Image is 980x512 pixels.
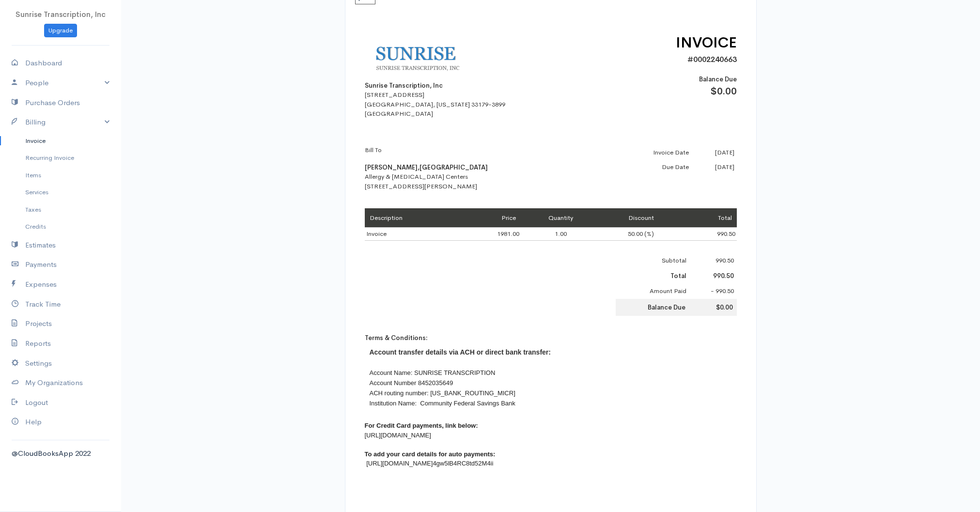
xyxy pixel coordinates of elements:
td: Due Date [616,160,692,174]
b: To add your card details for auto payments: [365,450,496,458]
span: Institution Name: Community Federal Savings Bank [370,400,515,407]
a: [URL][DOMAIN_NAME] [366,460,433,467]
b: Total [670,272,686,280]
span: Account Name: SUNRISE TRANSCRIPTION [370,369,496,376]
td: Invoice Date [616,145,692,160]
td: 1981.00 [463,228,521,241]
font: [URL][DOMAIN_NAME] [365,432,431,439]
td: Amount Paid [616,283,690,299]
td: - 990.50 [689,283,736,299]
span: $0.00 [710,85,737,97]
span: Account Number 8452035649 [370,379,453,387]
td: [DATE] [691,160,736,174]
td: 1.00 [521,228,600,241]
td: Discount [600,208,682,228]
td: Quantity [521,208,600,228]
td: Price [463,208,521,228]
td: 990.50 [682,228,736,241]
td: 990.50 [689,253,736,268]
b: [PERSON_NAME],[GEOGRAPHIC_DATA] [365,163,488,171]
td: Total [682,208,736,228]
b: Terms & Conditions: [365,334,428,342]
a: Upgrade [44,24,77,38]
span: ACH routing number: [US_BANK_ROUTING_MICR] [370,389,515,397]
div: @CloudBooksApp 2022 [12,448,109,459]
td: $0.00 [689,299,736,316]
td: Subtotal [616,253,690,268]
span: Balance Due [699,75,737,83]
td: Balance Due [616,299,690,316]
b: Account transfer details via ACH or direct bank transfer: [370,348,551,356]
b: 990.50 [713,272,734,280]
td: Description [365,208,463,228]
span: INVOICE [676,33,737,52]
span: Sunrise Transcription, Inc [16,10,106,19]
img: logo-41.gif [365,32,486,81]
td: Invoice [365,228,463,241]
div: Allergy & [MEDICAL_DATA] Centers [STREET_ADDRESS][PERSON_NAME] [365,145,534,191]
td: 50.00 (%) [600,228,682,241]
b: Sunrise Transcription, Inc [365,81,443,90]
p: Bill To [365,145,534,155]
div: [STREET_ADDRESS] [GEOGRAPHIC_DATA], [US_STATE] 33179-3899 [GEOGRAPHIC_DATA] [365,90,534,119]
span: #0002240663 [687,54,737,64]
td: [DATE] [691,145,736,160]
b: For Credit Card payments, link below: [365,422,478,429]
a: 4gw5lB4RC8td52M4ii [433,460,493,467]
